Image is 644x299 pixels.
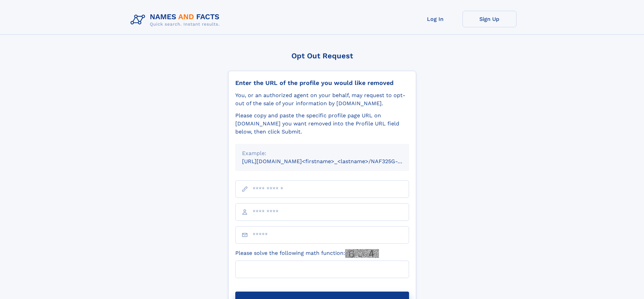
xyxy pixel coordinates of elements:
[235,249,379,258] label: Please solve the following math function:
[242,158,422,165] small: [URL][DOMAIN_NAME]<firstname>_<lastname>/NAF325G-xxxxxxxx
[408,11,462,27] a: Log In
[462,11,517,27] a: Sign Up
[128,11,225,29] img: Logo Names and Facts
[242,149,402,157] div: Example:
[235,79,409,87] div: Enter the URL of the profile you would like removed
[228,52,416,60] div: Opt Out Request
[235,112,409,136] div: Please copy and paste the specific profile page URL on [DOMAIN_NAME] you want removed into the Pr...
[235,91,409,108] div: You, or an authorized agent on your behalf, may request to opt-out of the sale of your informatio...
